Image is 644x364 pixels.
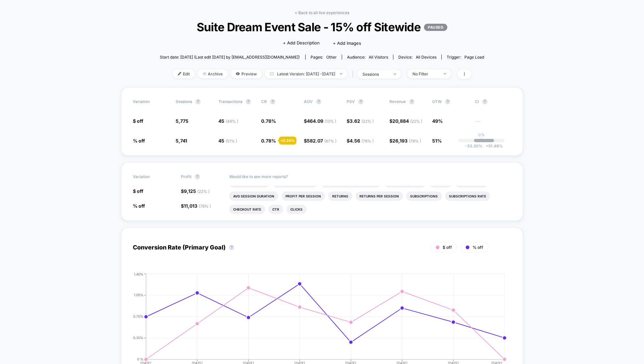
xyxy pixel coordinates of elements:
span: 26,193 [392,138,421,143]
span: $ [347,118,374,124]
span: OTW [432,99,468,104]
span: 582.07 [307,138,336,143]
tspan: 0.70% [133,314,143,318]
span: + Add Images [333,40,361,46]
span: $ [304,118,336,124]
tspan: 0.35% [133,336,143,340]
span: Page Load [464,55,484,60]
span: | [351,69,358,79]
img: end [394,73,396,75]
tspan: 1.05% [134,293,143,297]
span: ( 22 % ) [410,119,422,124]
span: Profit [181,174,191,179]
span: $ off [133,118,143,124]
button: ? [270,99,275,104]
li: Ctr [268,205,283,214]
span: CR [261,99,267,104]
span: 0.78 % [261,118,276,124]
p: PAUSED [424,24,447,31]
span: $ [304,138,336,143]
button: ? [316,99,321,104]
button: ? [246,99,251,104]
li: Avg Session Duration [229,192,278,201]
span: % off [133,138,145,143]
span: Revenue [389,99,406,104]
span: 51.48 % [483,143,503,148]
span: AOV [304,99,313,104]
span: $ off [133,188,143,194]
button: ? [195,174,200,179]
span: + Add Description [283,40,320,46]
li: Clicks [286,205,307,214]
img: end [203,72,206,75]
span: ( 87 % ) [324,139,336,143]
span: ( 49 % ) [226,119,238,124]
span: 464.09 [307,118,336,124]
span: ( 13 % ) [325,119,336,124]
span: ( 51 % ) [226,139,237,143]
span: $ off [443,245,452,250]
div: Audience: [347,55,388,60]
span: other [326,55,337,60]
span: ( 22 % ) [361,119,374,124]
span: CI [475,99,511,104]
span: Start date: [DATE] (Last edit [DATE] by [EMAIL_ADDRESS][DOMAIN_NAME]) [160,55,300,60]
span: $ [389,118,422,124]
span: Transactions [218,99,242,104]
span: 45 [218,118,238,124]
span: 4.56 [350,138,374,143]
div: + 0.59 % [279,137,296,144]
tspan: 1.40% [134,272,143,276]
div: No Filter [412,71,439,76]
button: ? [409,99,414,104]
span: --- [475,119,511,124]
span: $ [181,203,211,209]
span: ( 78 % ) [361,139,374,143]
li: Subscriptions [406,192,442,201]
span: 9,125 [184,188,210,194]
button: ? [482,99,487,104]
span: % off [133,203,145,209]
li: Profit Per Session [282,192,325,201]
span: $ [347,138,374,143]
button: ? [445,99,450,104]
span: ( 78 % ) [409,139,421,143]
span: Variation [133,174,169,179]
tspan: 0 % [137,357,143,361]
span: $ [389,138,421,143]
p: Would like to see more reports? [229,174,511,179]
span: + [486,143,488,148]
span: PSV [347,99,355,104]
p: | [481,137,482,142]
span: 49% [432,118,443,124]
span: Sessions [176,99,192,104]
span: all devices [416,55,436,60]
img: end [444,73,446,74]
span: % off [473,245,483,250]
span: 45 [218,138,237,143]
a: < Back to all live experiences [295,10,349,15]
span: 11,013 [184,203,211,209]
span: -33.20 % [465,143,483,148]
span: Variation [133,99,169,104]
span: 5,775 [176,118,188,124]
span: 5,741 [176,138,187,143]
li: Returns [328,192,352,201]
span: Suite Dream Event Sale - 15% off Sitewide [176,20,468,34]
button: ? [358,99,363,104]
img: end [340,73,342,74]
span: Device: [393,55,441,60]
li: Returns Per Session [356,192,403,201]
p: 0% [478,132,485,137]
span: All Visitors [369,55,388,60]
button: ? [195,99,201,104]
span: $ [181,188,210,194]
div: Trigger: [447,55,484,60]
span: ( 22 % ) [197,189,210,194]
span: Archive [198,69,228,78]
span: 0.78 % [261,138,276,143]
li: Checkout Rate [229,205,265,214]
div: Pages: [310,55,337,60]
img: edit [178,72,181,75]
span: Preview [231,69,262,78]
